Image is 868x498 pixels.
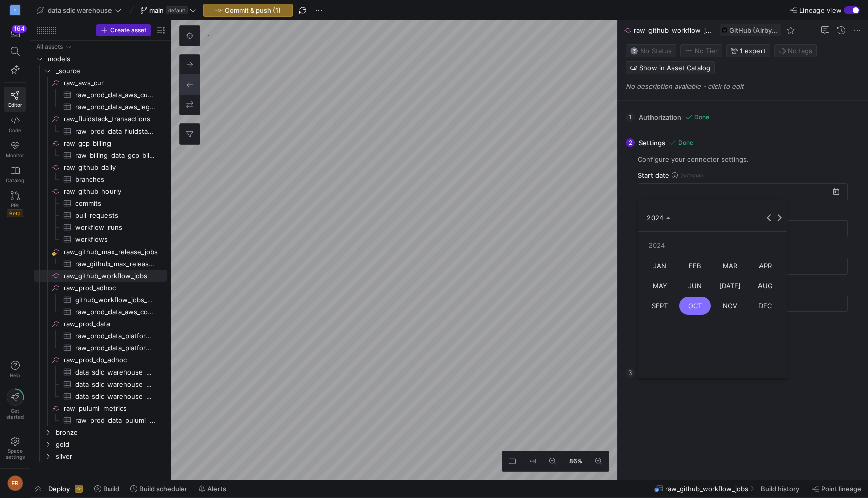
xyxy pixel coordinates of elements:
button: Choose date [644,211,673,224]
span: FEB [679,257,711,275]
button: March 2024 [712,256,747,276]
button: October 2024 [677,296,712,316]
button: September 2024 [642,296,677,316]
span: AUG [749,277,781,295]
button: August 2024 [747,276,783,296]
button: February 2024 [677,256,712,276]
span: NOV [714,297,746,315]
span: SEPT [644,297,676,315]
span: 2024 [647,214,663,222]
button: April 2024 [747,256,783,276]
td: 2024 [642,235,783,256]
span: JAN [644,257,676,275]
span: JUN [679,277,711,295]
span: MAY [644,277,676,295]
button: December 2024 [747,296,783,316]
span: OCT [679,297,711,315]
span: DEC [749,297,781,315]
span: APR [749,257,781,275]
button: June 2024 [677,276,712,296]
button: January 2024 [642,256,677,276]
button: Next year [774,213,784,223]
button: May 2024 [642,276,677,296]
span: [DATE] [714,277,746,295]
button: July 2024 [712,276,747,296]
button: Previous year [764,213,774,223]
button: November 2024 [712,296,747,316]
span: MAR [714,257,746,275]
